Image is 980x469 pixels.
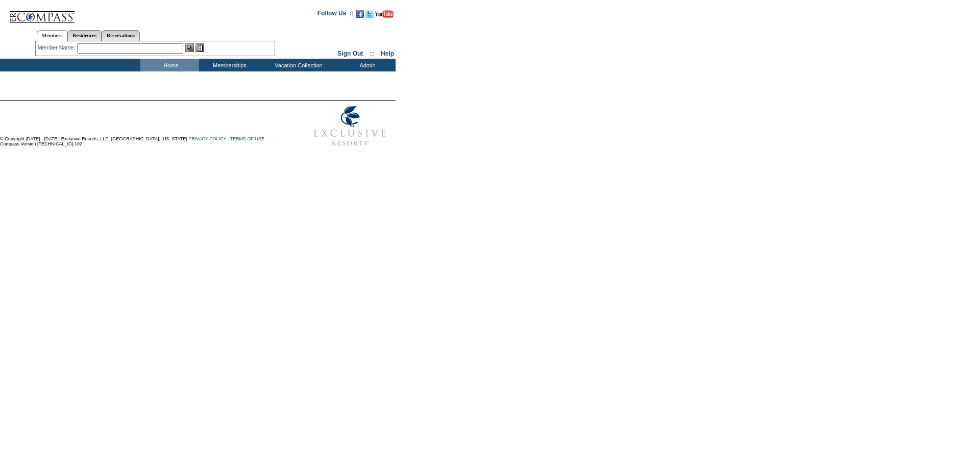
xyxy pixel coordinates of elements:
[185,43,194,52] img: View
[375,10,394,18] img: Subscribe to our YouTube Channel
[381,50,394,57] a: Help
[102,30,140,41] a: Reservations
[38,43,77,52] div: Member Name:
[140,59,199,71] td: Home
[304,101,396,152] img: Exclusive Resorts
[337,50,363,57] a: Sign Out
[365,10,374,18] img: Follow us on Twitter
[195,43,204,52] img: Reservations
[317,9,354,21] td: Follow Us ::
[365,13,374,19] a: Follow us on Twitter
[188,136,226,141] a: PRIVACY POLICY
[67,30,102,41] a: Residences
[9,3,75,23] img: Compass Home
[356,10,364,18] img: Become our fan on Facebook
[37,30,68,41] a: Members
[230,136,265,141] a: TERMS OF USE
[337,59,396,71] td: Admin
[258,59,337,71] td: Vacation Collection
[199,59,258,71] td: Memberships
[370,50,374,57] span: ::
[356,13,364,19] a: Become our fan on Facebook
[375,13,394,19] a: Subscribe to our YouTube Channel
